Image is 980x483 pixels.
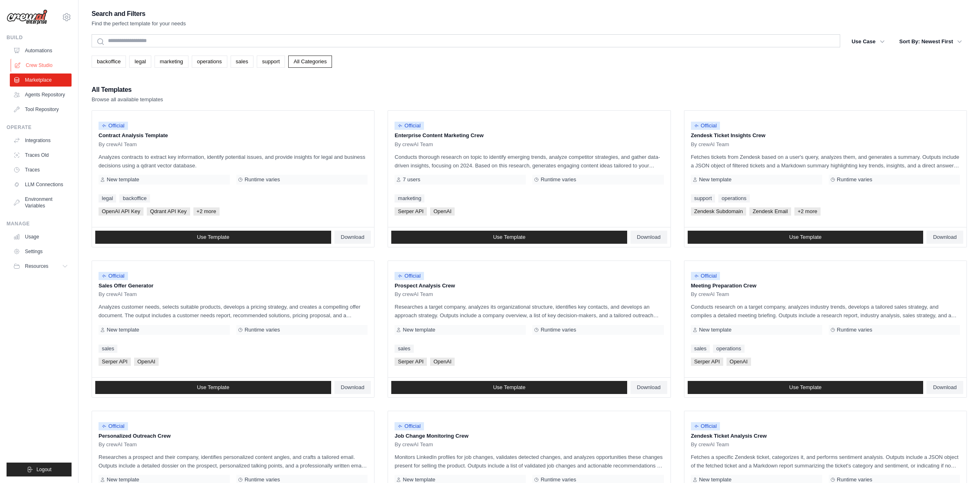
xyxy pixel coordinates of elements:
[691,207,746,216] span: Zendesk Subdomain
[691,453,960,470] p: Fetches a specific Zendesk ticket, categorizes it, and performs sentiment analysis. Outputs inclu...
[341,234,365,240] span: Download
[395,207,427,216] span: Serper API
[25,263,48,269] span: Resources
[99,422,128,430] span: Official
[895,34,967,49] button: Sort By: Newest First
[197,234,229,240] span: Use Template
[7,220,72,227] div: Manage
[699,327,731,333] span: New template
[699,476,731,483] span: New template
[540,327,576,333] span: Runtime varies
[288,56,332,68] a: All Categories
[837,476,872,483] span: Runtime varies
[789,234,821,240] span: Use Template
[395,453,664,470] p: Monitors LinkedIn profiles for job changes, validates detected changes, and analyzes opportunitie...
[10,230,72,243] a: Usage
[926,231,963,244] a: Download
[395,131,664,140] p: Enterprise Content Marketing Crew
[7,34,72,41] div: Build
[99,358,131,366] span: Serper API
[540,176,576,183] span: Runtime varies
[99,131,368,140] p: Contract Analysis Template
[99,441,137,448] span: By crewAI Team
[155,56,188,68] a: marketing
[244,327,280,333] span: Runtime varies
[691,122,720,130] span: Official
[395,345,413,353] a: sales
[99,453,368,470] p: Researches a prospect and their company, identifies personalized content angles, and crafts a tai...
[395,432,664,440] p: Job Change Monitoring Crew
[10,149,72,162] a: Traces Old
[10,134,72,147] a: Integrations
[134,358,159,366] span: OpenAI
[691,131,960,140] p: Zendesk Ticket Insights Crew
[231,56,253,68] a: sales
[92,56,126,68] a: backoffice
[688,231,924,244] a: Use Template
[10,103,72,116] a: Tool Repository
[403,176,420,183] span: 7 users
[244,176,280,183] span: Runtime varies
[630,231,667,244] a: Download
[99,272,128,280] span: Official
[334,381,371,394] a: Download
[713,345,745,353] a: operations
[99,282,368,290] p: Sales Offer Generator
[637,234,661,240] span: Download
[99,122,128,130] span: Official
[630,381,667,394] a: Download
[129,56,151,68] a: legal
[430,358,455,366] span: OpenAI
[688,381,924,394] a: Use Template
[493,234,525,240] span: Use Template
[99,291,137,298] span: By crewAI Team
[699,176,731,183] span: New template
[837,176,872,183] span: Runtime varies
[395,153,664,170] p: Conducts thorough research on topic to identify emerging trends, analyze competitor strategies, a...
[395,358,427,366] span: Serper API
[10,44,72,57] a: Automations
[95,231,331,244] a: Use Template
[99,345,117,353] a: sales
[540,476,576,483] span: Runtime varies
[197,384,229,391] span: Use Template
[847,34,890,49] button: Use Case
[391,381,627,394] a: Use Template
[244,476,280,483] span: Runtime varies
[10,178,72,191] a: LLM Connections
[403,476,435,483] span: New template
[193,207,220,216] span: +2 more
[11,59,72,72] a: Crew Studio
[107,176,139,183] span: New template
[691,194,715,203] a: support
[395,122,424,130] span: Official
[10,73,72,87] a: Marketplace
[95,381,331,394] a: Use Template
[691,432,960,440] p: Zendesk Ticket Analysis Crew
[691,358,723,366] span: Serper API
[691,141,729,148] span: By crewAI Team
[794,207,821,216] span: +2 more
[691,441,729,448] span: By crewAI Team
[92,96,163,104] p: Browse all available templates
[933,234,957,240] span: Download
[10,245,72,258] a: Settings
[837,327,872,333] span: Runtime varies
[789,384,821,391] span: Use Template
[119,194,150,203] a: backoffice
[691,282,960,290] p: Meeting Preparation Crew
[691,153,960,170] p: Fetches tickets from Zendesk based on a user's query, analyzes them, and generates a summary. Out...
[926,381,963,394] a: Download
[395,141,433,148] span: By crewAI Team
[99,207,144,216] span: OpenAI API Key
[99,141,137,148] span: By crewAI Team
[727,358,751,366] span: OpenAI
[107,327,139,333] span: New template
[10,163,72,176] a: Traces
[10,193,72,212] a: Environment Variables
[691,272,720,280] span: Official
[10,88,72,101] a: Agents Repository
[395,291,433,298] span: By crewAI Team
[718,194,750,203] a: operations
[99,153,368,170] p: Analyzes contracts to extract key information, identify potential issues, and provide insights fo...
